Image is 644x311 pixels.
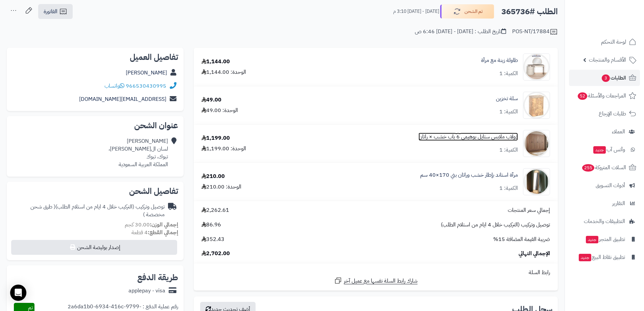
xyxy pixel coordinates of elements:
[601,73,626,83] span: الطلبات
[523,130,550,157] img: 1749982072-1-90x90.jpg
[582,164,594,172] span: 255
[578,92,587,100] span: 52
[201,183,241,191] div: الوحدة: 210.00
[150,221,178,229] strong: إجمالي الوزن:
[593,146,606,154] span: جديد
[12,187,178,195] h2: تفاصيل الشحن
[601,37,626,47] span: لوحة التحكم
[12,203,165,219] div: توصيل وتركيب (التركيب خلال 4 ايام من استلام الطلب)
[596,181,625,190] span: أدوات التسويق
[578,252,625,262] span: تطبيق نقاط البيع
[569,124,640,140] a: العملاء
[440,4,494,19] button: تم الشحن
[569,141,640,158] a: وآتس آبجديد
[201,145,246,153] div: الوحدة: 1,199.00
[201,96,221,104] div: 49.00
[499,146,518,154] div: الكمية: 1
[201,173,225,180] div: 210.00
[612,127,625,136] span: العملاء
[109,137,168,168] div: [PERSON_NAME] لسان ال[PERSON_NAME]، تبوك، تبوك المملكة العربية السعودية
[593,145,625,154] span: وآتس آب
[493,236,550,243] span: ضريبة القيمة المضافة 15%
[523,53,550,81] img: 1743838850-1-90x90.jpg
[334,276,418,285] a: شارك رابط السلة نفسها مع عميل آخر
[519,250,550,258] span: الإجمالي النهائي
[419,133,518,141] a: دولاب ملابس ستايل بوهيمي 6 باب خشب × راتان
[393,8,439,15] small: [DATE] - [DATE] 3:10 م
[196,269,555,276] div: رابط السلة
[201,58,230,66] div: 1,144.00
[104,82,124,90] a: واتساب
[201,68,246,76] div: الوحدة: 1,144.00
[569,159,640,176] a: السلات المتروكة255
[501,5,558,19] h2: الطلب #365736
[584,217,625,226] span: التطبيقات والخدمات
[581,163,626,172] span: السلات المتروكة
[128,287,165,295] div: applepay - visa
[569,195,640,212] a: التقارير
[499,184,518,192] div: الكمية: 1
[602,74,610,82] span: 3
[10,285,26,301] div: Open Intercom Messenger
[569,106,640,122] a: طلبات الإرجاع
[415,28,506,36] div: تاريخ الطلب : [DATE] - [DATE] 6:46 ص
[569,231,640,247] a: تطبيق المتجرجديد
[201,107,238,114] div: الوحدة: 49.00
[499,70,518,77] div: الكمية: 1
[38,4,73,19] a: الفاتورة
[420,171,518,179] a: مرآة استاند بإطار خشب وراتان بني 170×40 سم
[137,273,178,282] h2: طريقة الدفع
[585,235,625,244] span: تطبيق المتجر
[201,250,230,258] span: 2,702.00
[512,28,558,36] div: POS-NT/17884
[201,221,221,229] span: 86.96
[589,55,626,65] span: الأقسام والمنتجات
[598,18,638,32] img: logo-2.png
[126,69,167,77] a: [PERSON_NAME]
[12,53,178,61] h2: تفاصيل العميل
[481,57,518,64] a: طاولة زينة مع مرآة
[201,206,229,214] span: 2,262.61
[201,134,230,142] div: 1,199.00
[12,121,178,130] h2: عنوان الشحن
[30,203,165,219] span: ( طرق شحن مخصصة )
[569,88,640,104] a: المراجعات والأسئلة52
[44,7,57,16] span: الفاتورة
[599,109,626,118] span: طلبات الإرجاع
[569,213,640,229] a: التطبيقات والخدمات
[569,70,640,86] a: الطلبات3
[569,34,640,50] a: لوحة التحكم
[79,95,166,103] a: [EMAIL_ADDRESS][DOMAIN_NAME]
[344,277,418,285] span: شارك رابط السلة نفسها مع عميل آخر
[523,168,550,195] img: 1753171485-1-90x90.jpg
[132,228,178,237] small: 4 قطعة
[569,249,640,265] a: تطبيق نقاط البيعجديد
[508,206,550,214] span: إجمالي سعر المنتجات
[126,82,166,90] a: 966530430995
[579,254,591,261] span: جديد
[612,199,625,208] span: التقارير
[148,228,178,237] strong: إجمالي القطع:
[441,221,550,229] span: توصيل وتركيب (التركيب خلال 4 ايام من استلام الطلب)
[499,108,518,116] div: الكمية: 1
[11,240,177,255] button: إصدار بوليصة الشحن
[569,177,640,194] a: أدوات التسويق
[523,92,550,119] img: 1744459491-1-90x90.jpg
[201,236,224,243] span: 352.43
[496,95,518,103] a: سلة تخزين
[586,236,598,243] span: جديد
[577,91,626,101] span: المراجعات والأسئلة
[125,221,178,229] small: 30.00 كجم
